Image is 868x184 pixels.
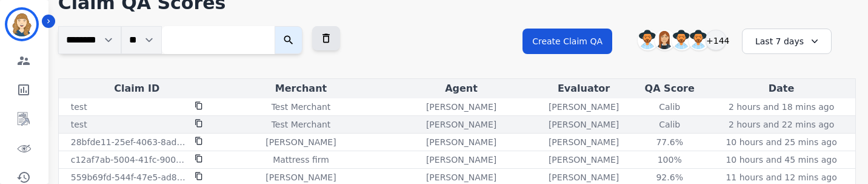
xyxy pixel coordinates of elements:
p: 28bfde11-25ef-4063-8ad1-4c082f52d02d [71,136,187,148]
p: test [71,118,87,131]
p: 559b69fd-544f-47e5-ad8b-8f3fe1495a7b [71,171,187,183]
div: Evaluator [538,81,629,96]
p: [PERSON_NAME] [426,136,496,148]
p: [PERSON_NAME] [549,171,619,183]
img: Bordered avatar [7,10,36,39]
div: Merchant [218,81,384,96]
p: Test Merchant [272,101,331,113]
p: [PERSON_NAME] [549,136,619,148]
div: 100 % [643,154,697,166]
p: [PERSON_NAME] [265,136,336,148]
p: 10 hours and 45 mins ago [726,154,836,166]
div: Claim ID [61,81,213,96]
p: [PERSON_NAME] [549,154,619,166]
p: 11 hours and 12 mins ago [726,171,836,183]
p: [PERSON_NAME] [426,171,496,183]
p: 2 hours and 22 mins ago [729,118,834,131]
p: Test Merchant [272,118,331,131]
div: Calib [643,101,697,113]
p: [PERSON_NAME] [426,118,496,131]
button: Create Claim QA [522,29,612,54]
p: c12af7ab-5004-41fc-9005-48de8e588783 [71,154,187,166]
div: 92.6 % [643,171,697,183]
p: 2 hours and 18 mins ago [729,101,834,113]
div: QA Score [634,81,705,96]
div: 77.6 % [643,136,697,148]
div: Agent [389,81,533,96]
p: [PERSON_NAME] [426,154,496,166]
p: [PERSON_NAME] [265,171,336,183]
div: +144 [706,30,726,50]
div: Date [710,81,853,96]
p: [PERSON_NAME] [549,101,619,113]
p: [PERSON_NAME] [426,101,496,113]
p: 10 hours and 25 mins ago [726,136,836,148]
p: Mattress firm [273,154,329,166]
p: [PERSON_NAME] [549,118,619,131]
div: Last 7 days [742,29,832,54]
div: Calib [643,118,697,131]
p: test [71,101,87,113]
